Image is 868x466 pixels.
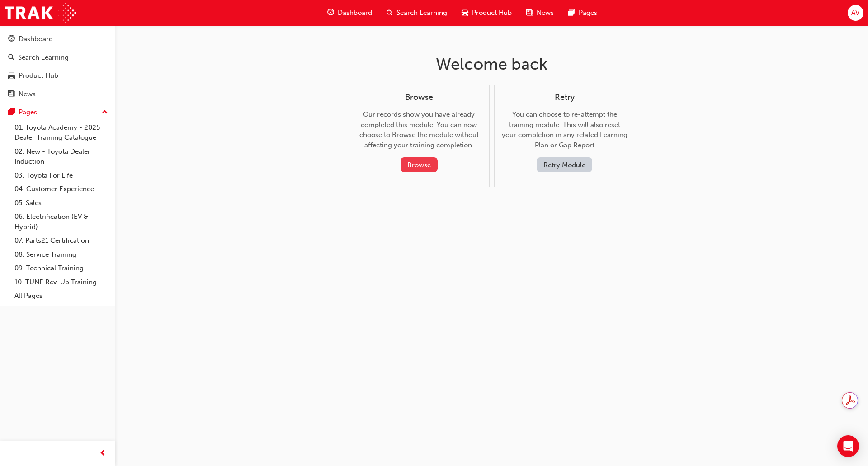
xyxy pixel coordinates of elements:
div: Open Intercom Messenger [837,435,859,457]
h4: Retry [502,93,627,103]
a: Product Hub [4,67,112,84]
a: 07. Parts21 Certification [11,234,112,248]
a: 09. Technical Training [11,261,112,275]
a: 03. Toyota For Life [11,169,112,183]
img: Trak [5,3,76,23]
span: car-icon [8,72,15,80]
span: car-icon [462,7,468,19]
button: Pages [4,104,112,121]
a: news-iconNews [519,4,561,22]
div: Dashboard [19,34,53,44]
div: You can choose to re-attempt the training module. This will also reset your completion in any rel... [502,93,627,173]
div: News [19,89,36,99]
span: pages-icon [8,108,15,117]
a: guage-iconDashboard [320,4,379,22]
span: search-icon [8,54,14,62]
h1: Welcome back [349,54,635,74]
span: News [537,8,554,18]
a: All Pages [11,289,112,303]
a: search-iconSearch Learning [379,4,454,22]
a: 10. TUNE Rev-Up Training [11,275,112,289]
a: 04. Customer Experience [11,182,112,196]
span: Search Learning [396,8,447,18]
span: news-icon [8,90,15,99]
span: Pages [579,8,597,18]
button: DashboardSearch LearningProduct HubNews [4,29,112,104]
span: AV [851,8,859,18]
span: guage-icon [8,35,15,43]
span: news-icon [526,7,533,19]
a: Dashboard [4,31,112,47]
a: News [4,86,112,103]
a: 01. Toyota Academy - 2025 Dealer Training Catalogue [11,121,112,145]
button: AV [848,5,863,21]
div: Product Hub [19,71,58,81]
span: Product Hub [472,8,512,18]
span: guage-icon [327,7,334,19]
button: Browse [401,157,438,172]
span: pages-icon [568,7,575,19]
span: up-icon [102,107,108,118]
span: prev-icon [99,448,106,459]
span: search-icon [387,7,393,19]
div: Pages [19,107,37,118]
a: 08. Service Training [11,248,112,262]
a: pages-iconPages [561,4,604,22]
div: Search Learning [18,52,69,63]
a: 02. New - Toyota Dealer Induction [11,145,112,169]
button: Retry Module [537,157,592,172]
span: Dashboard [338,8,372,18]
div: Our records show you have already completed this module. You can now choose to Browse the module ... [356,93,482,173]
a: car-iconProduct Hub [454,4,519,22]
h4: Browse [356,93,482,103]
a: Search Learning [4,49,112,66]
a: 05. Sales [11,196,112,210]
a: 06. Electrification (EV & Hybrid) [11,210,112,234]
